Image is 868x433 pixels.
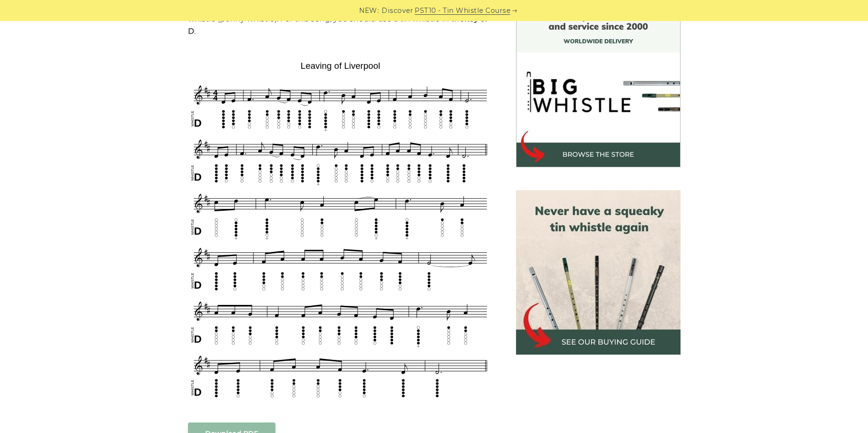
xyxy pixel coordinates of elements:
span: Discover [382,5,413,16]
img: BigWhistle Tin Whistle Store [516,3,681,167]
a: PST10 - Tin Whistle Course [415,5,510,16]
span: NEW: [359,5,379,16]
img: tin whistle buying guide [516,190,681,355]
img: Leaving of Liverpool Tin Whistle Tab & Sheet Music [188,57,493,403]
